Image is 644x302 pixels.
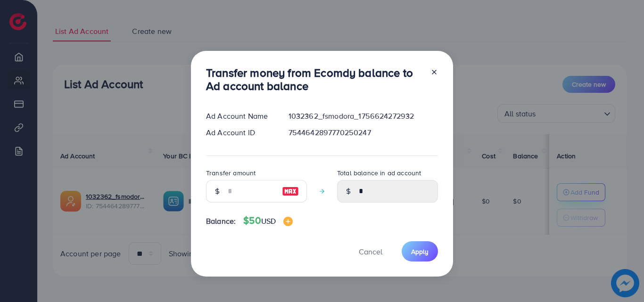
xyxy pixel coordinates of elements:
[281,127,446,138] div: 7544642897770250247
[337,168,421,178] label: Total balance in ad account
[206,216,236,227] span: Balance:
[282,186,299,197] img: image
[261,216,276,226] span: USD
[198,127,281,138] div: Ad Account ID
[402,241,438,261] button: Apply
[347,241,394,261] button: Cancel
[283,217,293,226] img: image
[206,66,423,93] h3: Transfer money from Ecomdy balance to Ad account balance
[198,111,281,122] div: Ad Account Name
[359,246,382,257] span: Cancel
[206,168,256,178] label: Transfer amount
[411,247,429,256] span: Apply
[243,215,293,227] h4: $50
[281,111,446,122] div: 1032362_fsmodora_1756624272932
